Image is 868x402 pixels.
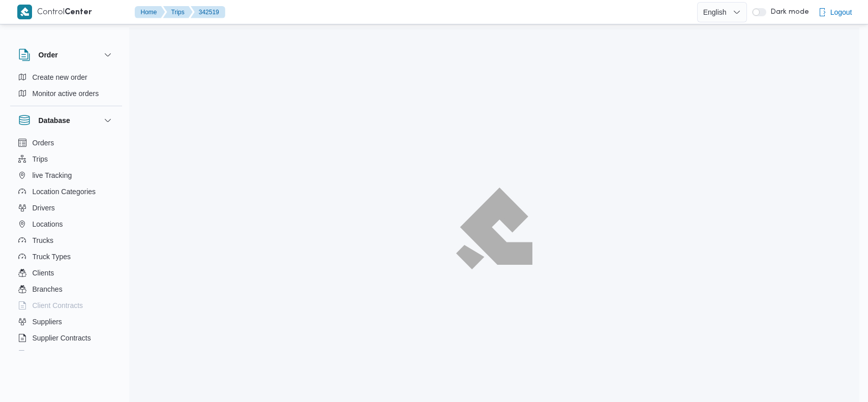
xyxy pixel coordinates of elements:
span: Orders [33,137,54,149]
button: Create new order [14,69,118,85]
h3: Order [39,49,58,61]
span: Devices [33,348,58,360]
div: Database [10,135,122,355]
span: Trucks [33,234,53,246]
span: Trips [33,153,48,165]
button: Trips [163,6,193,18]
span: Supplier Contracts [33,332,91,344]
span: live Tracking [33,169,72,181]
b: Center [65,9,92,16]
button: Trips [14,151,118,167]
button: Trucks [14,232,118,249]
button: Clients [14,265,118,281]
button: Location Categories [14,183,118,200]
span: Clients [33,267,54,279]
span: Dark mode [766,8,809,16]
span: Branches [33,283,63,295]
button: Drivers [14,200,118,216]
span: Logout [830,6,852,18]
span: Client Contracts [33,299,83,312]
div: Order [10,69,122,106]
button: Truck Types [14,249,118,265]
button: live Tracking [14,167,118,183]
span: Create new order [33,71,87,83]
button: Client Contracts [14,297,118,314]
img: X8yXhbKr1z7QwAAAABJRU5ErkJggg== [17,5,32,19]
span: Locations [33,218,63,230]
button: Supplier Contracts [14,330,118,346]
span: Monitor active orders [33,87,99,100]
span: Location Categories [33,185,96,198]
span: Suppliers [33,316,62,328]
button: Locations [14,216,118,232]
button: Devices [14,346,118,362]
img: ILLA Logo [462,194,527,263]
h3: Database [39,114,70,127]
button: Logout [814,2,856,22]
button: Branches [14,281,118,297]
span: Truck Types [33,251,71,263]
button: Orders [14,135,118,151]
button: Monitor active orders [14,85,118,102]
button: Suppliers [14,314,118,330]
button: 342519 [191,6,225,18]
button: Database [18,114,114,127]
button: Order [18,49,114,61]
button: Home [135,6,165,18]
span: Drivers [33,202,55,214]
